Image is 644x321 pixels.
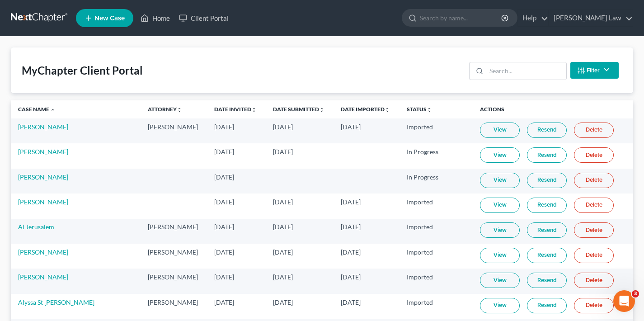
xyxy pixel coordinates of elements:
[400,244,473,269] td: Imported
[341,298,361,306] span: [DATE]
[480,123,520,138] a: View
[214,223,234,231] span: [DATE]
[148,106,182,113] a: Attorneyunfold_more
[574,222,614,238] a: Delete
[341,123,361,131] span: [DATE]
[273,273,293,281] span: [DATE]
[214,148,234,156] span: [DATE]
[50,107,56,113] i: expand_less
[94,15,125,22] span: New Case
[177,107,182,113] i: unfold_more
[480,173,520,188] a: View
[319,107,324,113] i: unfold_more
[22,63,143,78] div: MyChapter Client Portal
[141,294,207,319] td: [PERSON_NAME]
[574,123,614,138] a: Delete
[273,106,324,113] a: Date Submittedunfold_more
[570,62,619,79] button: Filter
[549,10,633,26] a: [PERSON_NAME] Law
[400,194,473,218] td: Imported
[400,269,473,293] td: Imported
[527,173,567,188] a: Resend
[141,269,207,293] td: [PERSON_NAME]
[480,298,520,313] a: View
[400,143,473,168] td: In Progress
[214,198,234,206] span: [DATE]
[480,198,520,213] a: View
[273,198,293,206] span: [DATE]
[427,107,432,113] i: unfold_more
[341,248,361,256] span: [DATE]
[273,148,293,156] span: [DATE]
[400,118,473,143] td: Imported
[341,273,361,281] span: [DATE]
[574,273,614,288] a: Delete
[400,169,473,194] td: In Progress
[214,106,257,113] a: Date Invitedunfold_more
[141,244,207,269] td: [PERSON_NAME]
[18,148,68,156] a: [PERSON_NAME]
[18,173,68,181] a: [PERSON_NAME]
[527,123,567,138] a: Resend
[141,219,207,244] td: [PERSON_NAME]
[527,222,567,238] a: Resend
[527,248,567,263] a: Resend
[480,147,520,163] a: View
[18,298,94,306] a: Alyssa St [PERSON_NAME]
[18,273,68,281] a: [PERSON_NAME]
[214,123,234,131] span: [DATE]
[214,248,234,256] span: [DATE]
[574,173,614,188] a: Delete
[400,219,473,244] td: Imported
[400,294,473,319] td: Imported
[136,10,174,26] a: Home
[527,298,567,313] a: Resend
[18,248,68,256] a: [PERSON_NAME]
[574,248,614,263] a: Delete
[518,10,548,26] a: Help
[341,223,361,231] span: [DATE]
[273,248,293,256] span: [DATE]
[18,106,56,113] a: Case Name expand_less
[527,198,567,213] a: Resend
[407,106,432,113] a: Statusunfold_more
[385,107,390,113] i: unfold_more
[251,107,257,113] i: unfold_more
[420,9,503,26] input: Search by name...
[214,298,234,306] span: [DATE]
[341,198,361,206] span: [DATE]
[273,223,293,231] span: [DATE]
[18,123,68,131] a: [PERSON_NAME]
[214,273,234,281] span: [DATE]
[574,298,614,313] a: Delete
[18,198,68,206] a: [PERSON_NAME]
[486,62,566,80] input: Search...
[273,123,293,131] span: [DATE]
[480,273,520,288] a: View
[341,106,390,113] a: Date Importedunfold_more
[527,147,567,163] a: Resend
[214,173,234,181] span: [DATE]
[141,118,207,143] td: [PERSON_NAME]
[574,147,614,163] a: Delete
[574,198,614,213] a: Delete
[473,100,633,118] th: Actions
[613,290,635,312] iframe: Intercom live chat
[273,298,293,306] span: [DATE]
[18,223,54,231] a: Al Jerusalem
[174,10,233,26] a: Client Portal
[480,248,520,263] a: View
[480,222,520,238] a: View
[527,273,567,288] a: Resend
[632,290,639,297] span: 3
